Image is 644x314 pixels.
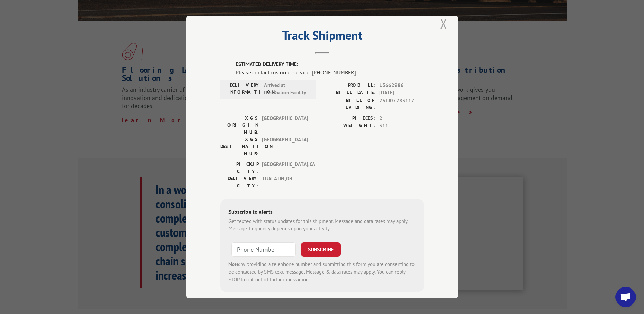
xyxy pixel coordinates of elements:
div: Please contact customer service: [PHONE_NUMBER]. [236,68,424,76]
div: Get texted with status updates for this shipment. Message and data rates may apply. Message frequ... [228,217,416,233]
label: DELIVERY INFORMATION: [222,82,261,97]
span: 311 [379,122,424,130]
label: XGS DESTINATION HUB: [220,136,259,157]
div: Subscribe to alerts [228,208,416,217]
div: by providing a telephone number and submitting this form you are consenting to be contacted by SM... [228,261,416,284]
button: SUBSCRIBE [301,242,341,257]
label: PIECES: [322,115,376,122]
h2: Track Shipment [220,31,424,43]
button: Close modal [438,14,449,33]
span: 2 [379,115,424,122]
label: PICKUP CITY: [220,161,259,175]
label: BILL DATE: [322,89,376,97]
label: WEIGHT: [322,122,376,130]
span: Arrived at Destination Facility [264,82,310,97]
span: [DATE] [379,89,424,97]
span: TUALATIN , OR [262,175,308,189]
strong: Note: [228,261,240,267]
span: [GEOGRAPHIC_DATA] , CA [262,161,308,175]
a: Open chat [615,287,636,307]
span: [GEOGRAPHIC_DATA] [262,115,308,136]
label: ESTIMATED DELIVERY TIME: [236,60,424,68]
label: XGS ORIGIN HUB: [220,115,259,136]
input: Phone Number [231,242,296,257]
span: 25TJ07283117 [379,97,424,111]
label: DELIVERY CITY: [220,175,259,189]
span: 13662986 [379,82,424,89]
span: [GEOGRAPHIC_DATA] [262,136,308,157]
label: PROBILL: [322,82,376,89]
label: BILL OF LADING: [322,97,376,111]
